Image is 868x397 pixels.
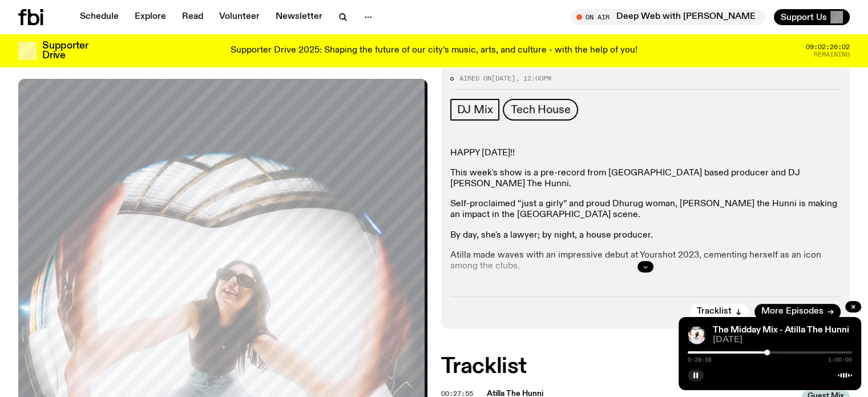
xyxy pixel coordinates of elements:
span: Remaining [814,51,850,58]
span: , 12:00pm [515,74,551,83]
button: 00:27:55 [441,391,473,397]
a: Schedule [73,9,126,25]
span: Tech House [511,103,570,116]
a: Read [175,9,210,25]
a: Explore [128,9,173,25]
a: DJ Mix [450,99,500,121]
span: More Episodes [761,307,823,316]
p: By day, she's a lawyer; by night, a house producer. [450,230,841,241]
p: Self-proclaimed “just a girly” and proud Dhurug woman, [PERSON_NAME] the Hunni is making an impac... [450,199,841,220]
button: Tracklist [690,304,749,320]
span: DJ Mix [457,103,493,116]
button: Support Us [774,9,850,25]
p: HAPPY [DATE]!! [450,148,841,159]
span: Aired on [459,74,491,83]
p: Supporter Drive 2025: Shaping the future of our city’s music, arts, and culture - with the help o... [231,46,637,56]
span: [DATE] [491,74,515,83]
a: Tech House [503,99,578,121]
p: This week's show is a pre-record from [GEOGRAPHIC_DATA] based producer and DJ [PERSON_NAME] The H... [450,168,841,190]
a: More Episodes [754,304,841,320]
span: Support Us [781,12,827,22]
a: Newsletter [269,9,329,25]
h3: Supporter Drive [42,41,88,61]
span: 0:28:58 [688,357,712,363]
span: Tracklist [697,307,732,316]
span: [DATE] [713,336,852,344]
button: On AirDeep Web with [PERSON_NAME] [571,9,765,25]
span: 1:00:00 [828,357,852,363]
span: 09:02:26:02 [806,44,850,50]
a: The Midday Mix - Atilla The Hunni [713,326,849,335]
a: Volunteer [212,9,267,25]
h2: Tracklist [441,356,850,377]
